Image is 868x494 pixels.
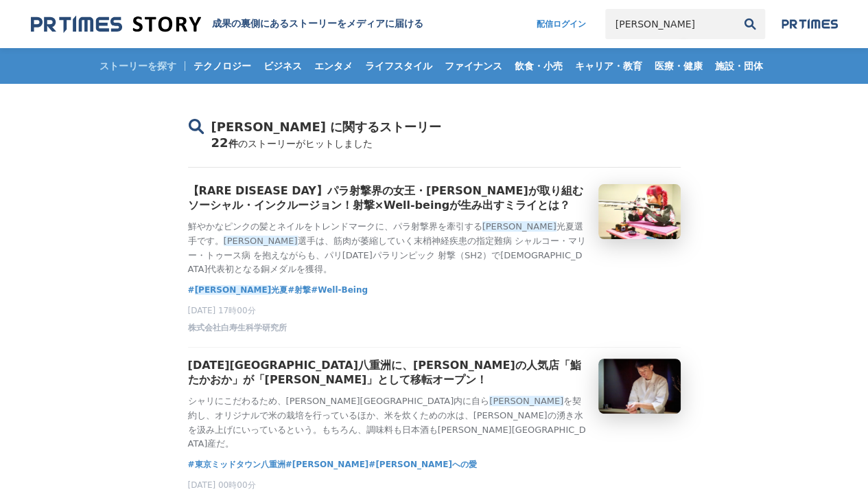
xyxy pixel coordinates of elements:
a: テクノロジー [188,48,257,84]
span: [PERSON_NAME] に関するストーリー [211,120,442,134]
a: エンタメ [309,48,358,84]
em: [PERSON_NAME] [195,285,272,295]
a: 【RARE DISEASE DAY】パラ射撃界の女王・[PERSON_NAME]が取り組むソーシャル・インクルージョン！射撃×Well-beingが生み出すミライとは？鮮やかなピンクの髪とネイル... [188,184,681,277]
a: 配信ログイン [523,9,600,39]
p: 鮮やかなピンクの髪とネイルをトレンドマークに、パラ射撃界を牽引する 光夏選手です。 選手は、筋肉が萎縮していく末梢神経疾患の指定難病 シャルコー・マリー・トゥース病 を抱えながらも、パリ[DAT... [188,220,587,277]
a: #Well-Being [311,283,368,297]
span: ファイナンス [439,60,508,72]
p: シャリにこだわるため、[PERSON_NAME][GEOGRAPHIC_DATA]内に自ら を契約し、オリジナルで米の栽培を行っているほか、米を炊くための水は、[PERSON_NAME]の湧き水... [188,394,587,451]
span: キャリア・教育 [570,60,648,72]
h3: 【RARE DISEASE DAY】パラ射撃界の女王・[PERSON_NAME]が取り組むソーシャル・インクルージョン！射撃×Well-beingが生み出すミライとは？ [188,184,587,213]
img: 成果の裏側にあるストーリーをメディアに届ける [31,15,201,34]
span: ビジネス [258,60,307,72]
a: ライフスタイル [360,48,438,84]
a: キャリア・教育 [570,48,648,84]
span: 医療・健康 [649,60,708,72]
em: [PERSON_NAME] [224,236,298,246]
span: テクノロジー [188,60,257,72]
span: のストーリーがヒットしました [238,138,373,149]
span: 件 [228,138,238,149]
a: [DATE][GEOGRAPHIC_DATA]八重洲に、[PERSON_NAME]の人気店「鮨たかおか」が「[PERSON_NAME]」として移転オープン！シャリにこだわるため、[PERSON_... [188,359,681,451]
span: 飲食・小売 [509,60,568,72]
em: [PERSON_NAME] [482,221,556,232]
span: 株式会社白寿生科学研究所 [188,322,287,334]
a: ビジネス [258,48,307,84]
a: 成果の裏側にあるストーリーをメディアに届ける 成果の裏側にあるストーリーをメディアに届ける [31,15,423,34]
p: [DATE] 00時00分 [188,480,681,491]
a: #[PERSON_NAME]への愛 [368,458,477,471]
button: 検索 [735,9,765,39]
em: [PERSON_NAME] [489,396,563,406]
a: #[PERSON_NAME] [285,458,369,471]
a: #東京ミッドタウン八重洲 [188,458,285,471]
a: 飲食・小売 [509,48,568,84]
a: #[PERSON_NAME]光夏 [188,283,288,297]
p: [DATE] 17時00分 [188,305,681,317]
span: エンタメ [309,60,358,72]
span: 施設・団体 [709,60,769,72]
a: 医療・健康 [649,48,708,84]
span: ライフスタイル [360,60,438,72]
h1: 成果の裏側にあるストーリーをメディアに届ける [212,18,423,30]
a: #射撃 [288,283,311,297]
a: 施設・団体 [709,48,769,84]
span: # 光夏 [188,283,288,297]
a: 株式会社白寿生科学研究所 [188,326,287,336]
img: prtimes [782,19,838,30]
a: ファイナンス [439,48,508,84]
div: 22 [188,135,681,168]
input: キーワードで検索 [605,9,735,39]
h3: [DATE][GEOGRAPHIC_DATA]八重洲に、[PERSON_NAME]の人気店「鮨たかおか」が「[PERSON_NAME]」として移転オープン！ [188,359,587,388]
